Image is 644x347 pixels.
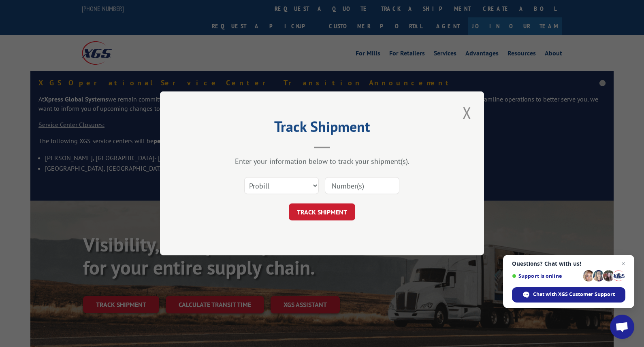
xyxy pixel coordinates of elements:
span: Chat with XGS Customer Support [533,291,615,298]
span: Questions? Chat with us! [512,260,625,267]
button: TRACK SHIPMENT [289,204,355,221]
input: Number(s) [325,178,399,195]
div: Enter your information below to track your shipment(s). [200,157,444,166]
button: Close modal [460,102,474,124]
h2: Track Shipment [200,121,444,136]
span: Support is online [512,273,580,279]
span: Chat with XGS Customer Support [512,287,625,303]
a: Open chat [610,315,634,339]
